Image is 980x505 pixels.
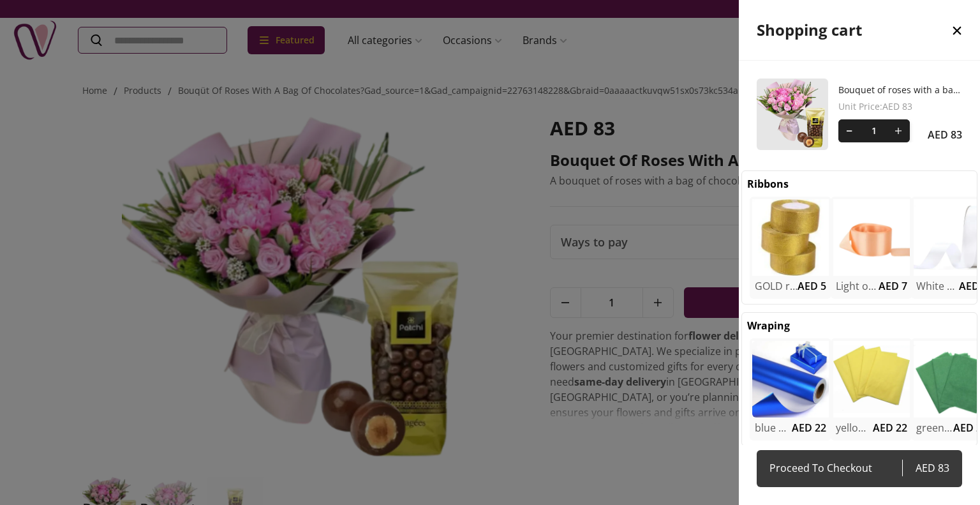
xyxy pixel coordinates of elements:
[833,341,910,418] img: uae-gifts-yellow wrapping
[902,459,949,477] span: AED 83
[750,338,831,441] div: uae-gifts-blue wrappingblue wrappingAED 22
[747,176,789,192] h2: Ribbons
[831,197,912,299] div: uae-gifts-Light orange gift ribbonLight orange gift ribbonAED 7
[798,278,826,294] span: AED 5
[752,341,829,418] img: uae-gifts-blue wrapping
[833,199,910,276] img: uae-gifts-Light orange gift ribbon
[747,318,790,333] h2: Wraping
[757,450,962,487] a: Proceed To CheckoutAED 83
[838,84,962,96] a: Bouquet of roses with a bag of chocolates
[750,197,831,299] div: uae-gifts-GOLD ribbonsGOLD ribbonsAED 5
[757,20,862,40] h2: Shopping cart
[879,278,907,294] span: AED 7
[916,420,953,435] h2: green wrapping
[755,420,792,435] h2: blue wrapping
[769,459,902,477] span: Proceed To Checkout
[755,278,798,294] h2: GOLD ribbons
[836,420,873,435] h2: yellow wrapping
[752,199,829,276] img: uae-gifts-GOLD ribbons
[757,61,962,168] div: Bouquet of roses with a bag of chocolates
[861,119,887,142] span: 1
[873,420,907,435] span: AED 22
[831,338,912,441] div: uae-gifts-yellow wrappingyellow wrappingAED 22
[934,1,980,59] button: close
[838,100,962,113] span: Unit Price : AED 83
[928,127,962,142] span: AED 83
[916,278,959,294] h2: White gift ribbons
[792,420,826,435] span: AED 22
[836,278,879,294] h2: Light orange gift ribbon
